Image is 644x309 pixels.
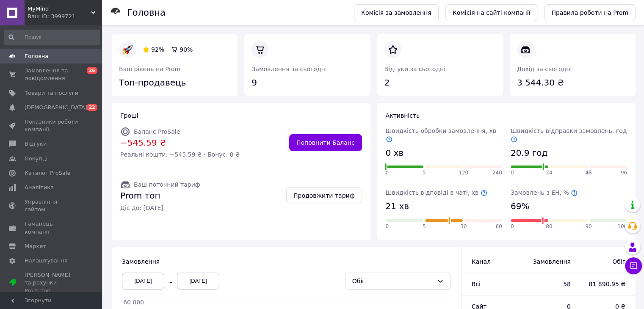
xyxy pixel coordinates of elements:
[386,200,409,212] span: 21 хв
[180,46,193,53] span: 90%
[25,184,54,191] span: Аналітика
[492,169,502,177] span: 240
[460,223,467,230] span: 30
[585,223,591,230] span: 90
[120,190,200,202] span: Prom топ
[386,127,496,143] span: Швидкість обробки замовлення, хв
[122,273,164,290] div: [DATE]
[25,287,78,295] div: Prom топ
[617,223,627,230] span: 100
[28,13,102,20] div: Ваш ID: 3999721
[511,200,529,212] span: 69%
[588,257,625,266] span: Обіг
[25,52,48,60] span: Головна
[530,257,571,266] span: Замовлення
[25,140,47,148] span: Відгуки
[120,204,200,212] span: Діє до: [DATE]
[544,4,636,21] a: Правила роботи на Prom
[25,104,87,111] span: [DEMOGRAPHIC_DATA]
[423,169,426,177] span: 5
[123,299,144,306] tspan: 60 000
[127,8,166,18] h1: Головна
[289,134,362,151] a: Поповнити Баланс
[25,169,70,177] span: Каталог ProSale
[511,189,578,196] span: Замовлень з ЕН, %
[386,189,487,196] span: Швидкість відповіді в чаті, хв
[122,258,160,265] span: Замовлення
[28,5,91,13] span: MyMind
[386,112,420,119] span: Активність
[625,257,642,274] button: Чат з покупцем
[511,169,514,177] span: 0
[151,46,164,53] span: 92%
[354,4,439,21] a: Комісія за замовлення
[25,118,78,133] span: Показники роботи компанії
[459,169,468,177] span: 120
[445,4,538,21] a: Комісія на сайті компанії
[25,243,46,250] span: Маркет
[511,147,547,159] span: 20.9 год
[25,155,47,163] span: Покупці
[4,30,100,45] input: Пошук
[530,280,571,288] span: 58
[386,169,389,177] span: 0
[352,276,434,286] div: Обіг
[25,67,78,82] span: Замовлення та повідомлення
[25,257,68,265] span: Налаштування
[120,112,138,119] span: Гроші
[511,223,514,230] span: 0
[25,89,78,97] span: Товари та послуги
[423,223,426,230] span: 5
[621,169,627,177] span: 96
[472,281,481,287] span: Всi
[588,280,625,288] span: 81 890.95 ₴
[25,271,78,295] span: [PERSON_NAME] та рахунки
[472,258,491,265] span: Канал
[286,187,362,204] a: Продовжити тариф
[511,127,627,143] span: Швидкість відправки замовлень, год
[25,198,78,213] span: Управління сайтом
[495,223,502,230] span: 60
[386,223,389,230] span: 0
[120,150,240,159] span: Реальні кошти: −545.59 ₴ · Бонус: 0 ₴
[386,147,404,159] span: 0 хв
[87,104,97,111] span: 22
[546,169,552,177] span: 24
[134,128,180,135] span: Баланс ProSale
[585,169,591,177] span: 48
[546,223,552,230] span: 80
[120,137,240,149] span: −545.59 ₴
[25,220,78,235] span: Гаманець компанії
[87,67,97,74] span: 26
[134,181,200,188] span: Ваш поточний тариф
[177,273,219,290] div: [DATE]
